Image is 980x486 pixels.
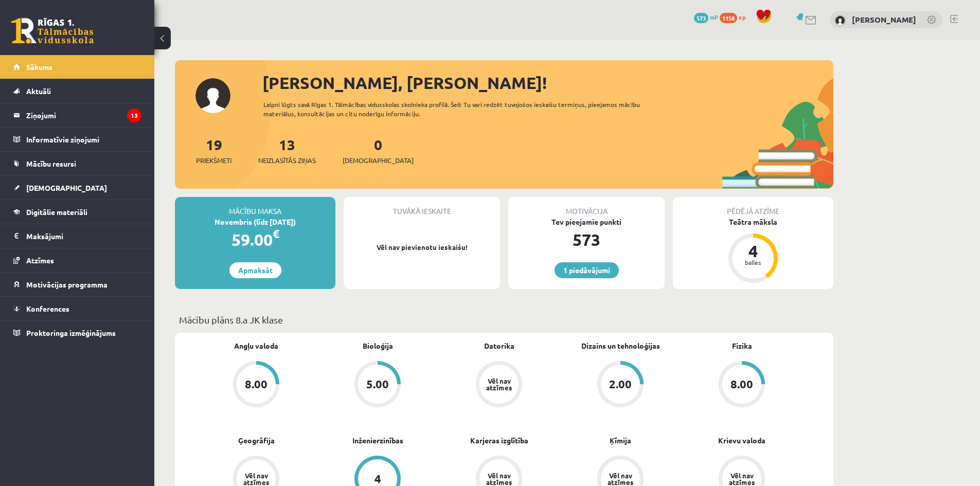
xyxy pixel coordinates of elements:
[13,224,141,248] a: Maksājumi
[13,248,141,272] a: Atzīmes
[738,259,769,265] div: balles
[485,377,513,391] div: Vēl nav atzīmes
[484,340,514,351] a: Datorika
[26,280,108,289] span: Motivācijas programma
[835,15,845,26] img: Ralfs Jēkabsons
[262,70,833,95] div: [PERSON_NAME], [PERSON_NAME]!
[175,217,335,227] div: Novembris (līdz [DATE])
[738,243,769,259] div: 4
[13,55,141,79] a: Sākums
[718,435,765,446] a: Krievu valoda
[263,100,658,118] div: Laipni lūgts savā Rīgas 1. Tālmācības vidusskolas skolnieka profilā. Šeit Tu vari redzēt tuvojošo...
[375,473,381,484] div: 4
[344,197,500,217] div: Tuvākā ieskaite
[609,379,632,390] div: 2.00
[179,313,829,327] p: Mācību plāns 8.a JK klase
[13,176,141,200] a: [DEMOGRAPHIC_DATA]
[694,13,708,23] span: 573
[366,379,389,390] div: 5.00
[13,79,141,103] a: Aktuāli
[26,103,141,127] legend: Ziņojumi
[694,13,718,21] a: 573 mP
[258,155,316,166] span: Neizlasītās ziņas
[555,262,619,278] a: 1 piedāvājumi
[508,227,665,252] div: 573
[26,304,69,313] span: Konferences
[681,361,803,409] a: 8.00
[730,379,753,390] div: 8.00
[317,361,438,409] a: 5.00
[13,128,141,151] a: Informatīvie ziņojumi
[196,155,231,166] span: Priekšmeti
[349,242,495,253] p: Vēl nav pievienotu ieskaišu!
[720,13,737,23] span: 1158
[195,361,317,409] a: 8.00
[26,62,52,71] span: Sākums
[26,128,141,151] legend: Informatīvie ziņojumi
[175,227,335,252] div: 59.00
[352,435,403,446] a: Inženierzinības
[720,13,751,21] a: 1158 xp
[673,197,833,217] div: Pēdējā atzīme
[273,226,279,241] span: €
[470,435,528,446] a: Karjeras izglītība
[485,472,513,485] div: Vēl nav atzīmes
[343,135,414,166] a: 0[DEMOGRAPHIC_DATA]
[175,197,335,217] div: Mācību maksa
[245,379,268,390] div: 8.00
[732,340,752,351] a: Fizika
[234,340,278,351] a: Angļu valoda
[238,435,275,446] a: Ģeogrāfija
[26,86,51,96] span: Aktuāli
[26,224,141,248] legend: Maksājumi
[560,361,681,409] a: 2.00
[26,159,76,168] span: Mācību resursi
[710,13,718,21] span: mP
[13,321,141,345] a: Proktoringa izmēģinājums
[258,135,316,166] a: 13Neizlasītās ziņas
[673,217,833,284] a: Teātra māksla 4 balles
[673,217,833,227] div: Teātra māksla
[727,472,756,485] div: Vēl nav atzīmes
[242,472,271,485] div: Vēl nav atzīmes
[438,361,560,409] a: Vēl nav atzīmes
[13,103,141,127] a: Ziņojumi13
[610,435,631,446] a: Ķīmija
[127,109,141,122] i: 13
[606,472,635,485] div: Vēl nav atzīmes
[581,340,660,351] a: Dizains un tehnoloģijas
[26,207,87,217] span: Digitālie materiāli
[26,183,107,192] span: [DEMOGRAPHIC_DATA]
[26,256,54,265] span: Atzīmes
[739,13,745,21] span: xp
[852,14,916,25] a: [PERSON_NAME]
[26,328,116,337] span: Proktoringa izmēģinājums
[13,152,141,175] a: Mācību resursi
[343,155,414,166] span: [DEMOGRAPHIC_DATA]
[11,18,94,44] a: Rīgas 1. Tālmācības vidusskola
[13,273,141,296] a: Motivācijas programma
[196,135,231,166] a: 19Priekšmeti
[508,217,665,227] div: Tev pieejamie punkti
[229,262,281,278] a: Apmaksāt
[508,197,665,217] div: Motivācija
[13,297,141,320] a: Konferences
[363,340,393,351] a: Bioloģija
[13,200,141,224] a: Digitālie materiāli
